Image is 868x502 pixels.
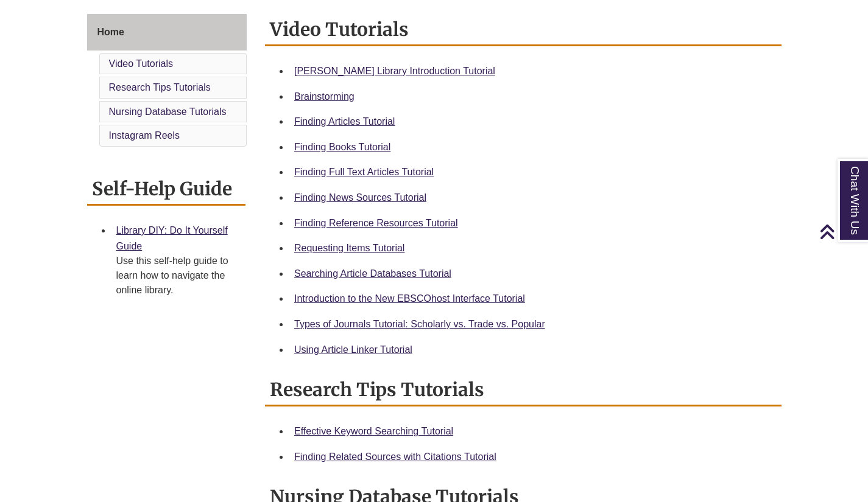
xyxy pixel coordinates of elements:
a: Finding Articles Tutorial [294,116,395,127]
a: Library DIY: Do It Yourself Guide [116,225,228,251]
a: Finding Books Tutorial [294,142,390,152]
a: [PERSON_NAME] Library Introduction Tutorial [294,66,495,76]
a: Requesting Items Tutorial [294,243,404,253]
a: Instagram Reels [109,130,180,141]
a: Effective Keyword Searching Tutorial [294,426,453,436]
span: Home [97,27,124,37]
h2: Research Tips Tutorials [265,374,782,406]
a: Nursing Database Tutorials [109,106,227,117]
a: Finding Reference Resources Tutorial [294,218,458,228]
a: Introduction to the New EBSCOhost Interface Tutorial [294,293,525,304]
a: Finding News Sources Tutorial [294,192,426,203]
a: Finding Related Sources with Citations Tutorial [294,451,496,462]
div: Use this self-help guide to learn how to navigate the online library. [116,254,236,298]
div: Guide Page Menu [87,14,247,149]
a: Using Article Linker Tutorial [294,344,412,355]
a: Home [87,14,247,51]
a: Brainstorming [294,91,355,102]
a: Video Tutorials [109,58,174,69]
h2: Video Tutorials [265,14,782,46]
a: Research Tips Tutorials [109,82,211,92]
a: Searching Article Databases Tutorial [294,268,451,279]
a: Back to Top [819,223,865,240]
h2: Self-Help Guide [87,173,246,206]
a: Finding Full Text Articles Tutorial [294,167,434,177]
a: Types of Journals Tutorial: Scholarly vs. Trade vs. Popular [294,319,545,329]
